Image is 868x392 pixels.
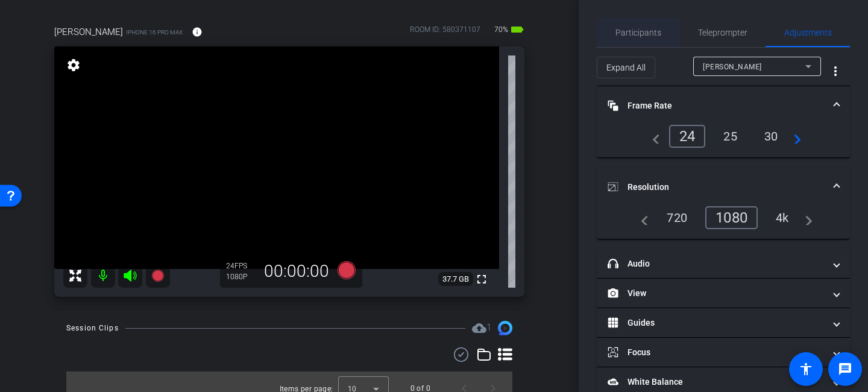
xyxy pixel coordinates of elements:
[608,181,825,194] mat-panel-title: Resolution
[438,272,473,286] span: 37.7 GB
[126,28,183,37] span: iPhone 16 Pro Max
[646,129,660,144] mat-icon: navigate_before
[669,125,706,148] div: 24
[226,272,256,282] div: 1080P
[65,58,82,72] mat-icon: settings
[597,308,850,337] mat-expansion-panel-header: Guides
[597,86,850,125] mat-expansion-panel-header: Frame Rate
[498,321,512,335] img: Session clips
[472,321,486,335] mat-icon: cloud_upload
[510,22,524,37] mat-icon: battery_std
[410,24,480,42] div: ROOM ID: 580371107
[714,126,746,147] div: 25
[608,287,825,300] mat-panel-title: View
[608,317,825,329] mat-panel-title: Guides
[226,261,256,271] div: 24
[608,258,825,270] mat-panel-title: Audio
[615,28,661,37] span: Participants
[608,346,825,359] mat-panel-title: Focus
[597,57,655,78] button: Expand All
[597,125,850,157] div: Frame Rate
[472,321,491,335] span: Destinations for your clips
[755,126,787,147] div: 30
[192,27,203,37] mat-icon: info
[821,57,850,86] button: More Options for Adjustments Panel
[787,129,801,144] mat-icon: navigate_next
[608,100,825,112] mat-panel-title: Frame Rate
[66,322,119,334] div: Session Clips
[597,279,850,308] mat-expansion-panel-header: View
[828,64,843,78] mat-icon: more_vert
[799,362,813,376] mat-icon: accessibility
[54,25,123,39] span: [PERSON_NAME]
[606,56,646,79] span: Expand All
[474,272,489,286] mat-icon: fullscreen
[767,207,798,228] div: 4k
[698,28,747,37] span: Teleprompter
[486,322,491,333] span: 1
[256,261,337,282] div: 00:00:00
[634,210,649,225] mat-icon: navigate_before
[234,262,247,270] span: FPS
[703,63,762,71] span: [PERSON_NAME]
[838,362,852,376] mat-icon: message
[658,207,696,228] div: 720
[597,206,850,239] div: Resolution
[492,20,510,39] span: 70%
[798,210,813,225] mat-icon: navigate_next
[597,338,850,367] mat-expansion-panel-header: Focus
[608,376,825,388] mat-panel-title: White Balance
[597,168,850,206] mat-expansion-panel-header: Resolution
[705,206,758,229] div: 1080
[597,249,850,278] mat-expansion-panel-header: Audio
[784,28,832,37] span: Adjustments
